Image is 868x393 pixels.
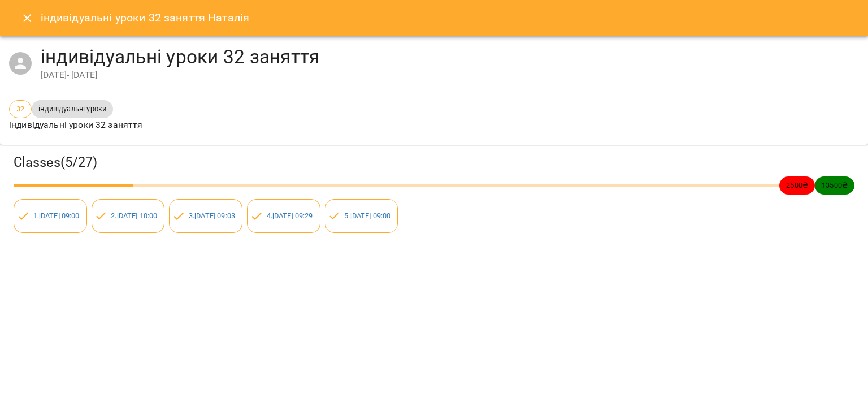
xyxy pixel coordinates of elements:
a: 5.[DATE] 09:00 [344,211,390,220]
a: 3.[DATE] 09:03 [189,211,235,220]
h4: індивідуальні уроки 32 заняття [41,45,859,68]
div: [DATE] - [DATE] [41,68,859,82]
a: 1.[DATE] 09:00 [33,211,80,220]
h6: індивідуальні уроки 32 заняття Наталія [41,9,250,27]
a: 2.[DATE] 10:00 [111,211,157,220]
button: Close [14,5,41,32]
span: 2500 ₴ [779,180,815,191]
span: 13500 ₴ [815,180,854,191]
span: 32 [10,103,31,114]
span: індивідуальні уроки [32,103,113,114]
h3: Classes ( 5 / 27 ) [14,154,854,171]
p: індивідуальні уроки 32 заняття [9,118,142,132]
a: 4.[DATE] 09:29 [267,211,313,220]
